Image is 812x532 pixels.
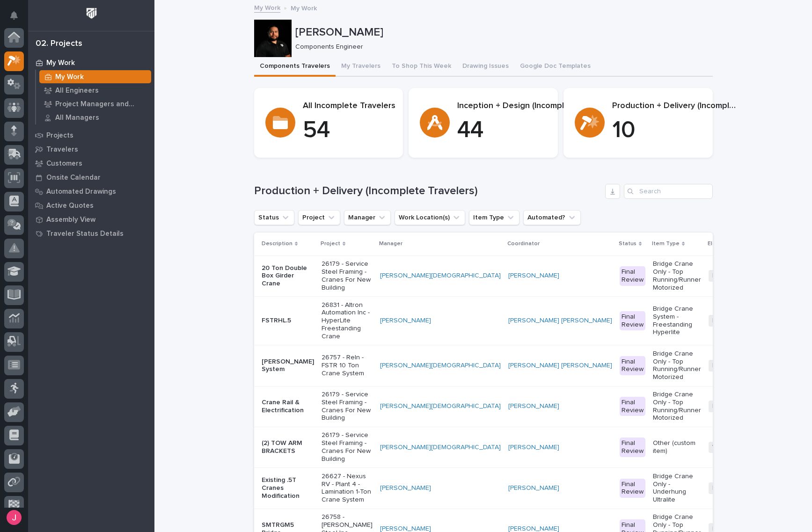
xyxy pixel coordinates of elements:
a: [PERSON_NAME] [508,272,559,280]
p: (2) TOW ARM BRACKETS [262,439,314,455]
span: Motorized End Trucks [709,360,781,372]
p: Automated Drawings [46,188,116,196]
input: Search [624,184,713,199]
button: Drawing Issues [457,57,514,77]
button: Notifications [4,6,24,25]
p: Bridge Crane Only - Top Running/Runner Motorized [653,260,701,292]
p: Status [619,239,636,249]
a: Customers [28,156,154,170]
p: 54 [303,117,395,145]
p: Production + Delivery (Incomplete) [612,101,739,111]
a: [PERSON_NAME] [PERSON_NAME] [508,362,612,370]
a: [PERSON_NAME][DEMOGRAPHIC_DATA] [380,444,501,452]
p: Bridge Crane Only - Top Running/Runner Motorized [653,391,701,422]
p: All Engineers [55,87,99,95]
p: All Incomplete Travelers [303,101,395,111]
span: Electric Chain Hoist [709,315,774,327]
a: [PERSON_NAME][DEMOGRAPHIC_DATA] [380,272,501,280]
a: [PERSON_NAME][DEMOGRAPHIC_DATA] [380,402,501,410]
button: Project [298,210,340,225]
span: Motorized End Trucks [709,270,781,282]
div: Notifications [12,11,24,26]
p: [PERSON_NAME] System [262,358,314,374]
span: Wire Rope Hoist [709,442,765,453]
p: 26179 - Service Steel Framing - Cranes For New Building [322,391,373,422]
a: [PERSON_NAME] [380,484,431,492]
p: Traveler Status Details [46,230,124,238]
a: [PERSON_NAME] [508,444,559,452]
button: Status [254,210,294,225]
p: 26179 - Service Steel Framing - Cranes For New Building [322,431,373,463]
h1: Production + Delivery (Incomplete Travelers) [254,184,601,198]
a: Onsite Calendar [28,170,154,184]
a: [PERSON_NAME] [380,317,431,325]
div: Final Review [620,479,645,498]
a: [PERSON_NAME] [PERSON_NAME] [508,317,612,325]
p: Description [262,239,293,249]
span: Motorized End Trucks [709,401,781,412]
a: My Work [28,56,154,70]
p: Travelers [46,146,78,154]
a: Project Managers and Engineers [36,97,154,110]
p: 26757 - Reln - FSTR 10 Ton Crane System [322,354,373,377]
p: Project Managers and Engineers [55,100,147,109]
p: All Managers [55,114,99,122]
button: To Shop This Week [386,57,457,77]
p: Bridge Crane Only - Top Running/Runner Motorized [653,350,701,381]
button: Automated? [523,210,581,225]
p: Active Quotes [46,202,94,210]
p: 26179 - Service Steel Framing - Cranes For New Building [322,260,373,292]
p: Onsite Calendar [46,174,101,182]
p: Projects [46,131,73,140]
img: Workspace Logo [83,5,100,22]
p: Components Engineer [295,43,705,51]
button: My Travelers [336,57,386,77]
p: My Work [46,59,75,67]
p: 26627 - Nexus RV - Plant 4 - Lamination 1-Ton Crane System [322,473,373,504]
p: Item Type [652,239,680,249]
p: Electrical Components [708,239,768,249]
p: Project [321,239,340,249]
button: Item Type [469,210,519,225]
p: Other (custom item) [653,439,701,455]
div: Final Review [620,397,645,416]
p: 26831 - Altron Automation Inc - HyperLite Freestanding Crane [322,301,373,341]
a: [PERSON_NAME][DEMOGRAPHIC_DATA] [380,362,501,370]
p: Manager [379,239,402,249]
a: My Work [36,70,154,83]
p: Bridge Crane System - Freestanding Hyperlite [653,305,701,336]
div: Final Review [620,311,645,331]
a: [PERSON_NAME] [508,484,559,492]
p: [PERSON_NAME] [295,26,709,39]
div: 02. Projects [36,39,82,49]
button: Google Doc Templates [514,57,596,77]
p: Crane Rail & Electrification [262,399,314,415]
span: Electric Chain Hoist [709,482,774,494]
p: Coordinator [507,239,540,249]
button: Work Location(s) [395,210,465,225]
p: Assembly View [46,216,95,224]
p: My Work [291,2,317,13]
p: Bridge Crane Only - Underhung Ultralite [653,473,701,504]
a: Projects [28,128,154,142]
a: My Work [254,2,280,13]
a: Automated Drawings [28,184,154,198]
p: Existing .5T Cranes Modification [262,476,314,500]
a: All Managers [36,111,154,124]
p: Customers [46,160,82,168]
a: Traveler Status Details [28,226,154,240]
div: Final Review [620,356,645,376]
p: FSTRHL.5 [262,317,314,325]
p: 20 Ton Double Box Girder Crane [262,264,314,288]
a: Active Quotes [28,198,154,212]
a: All Engineers [36,84,154,97]
a: Travelers [28,142,154,156]
button: Components Travelers [254,57,336,77]
div: Final Review [620,266,645,286]
button: Manager [344,210,391,225]
p: My Work [55,73,84,81]
p: Inception + Design (Incomplete) [457,101,580,111]
p: 10 [612,117,739,145]
a: [PERSON_NAME] [508,402,559,410]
